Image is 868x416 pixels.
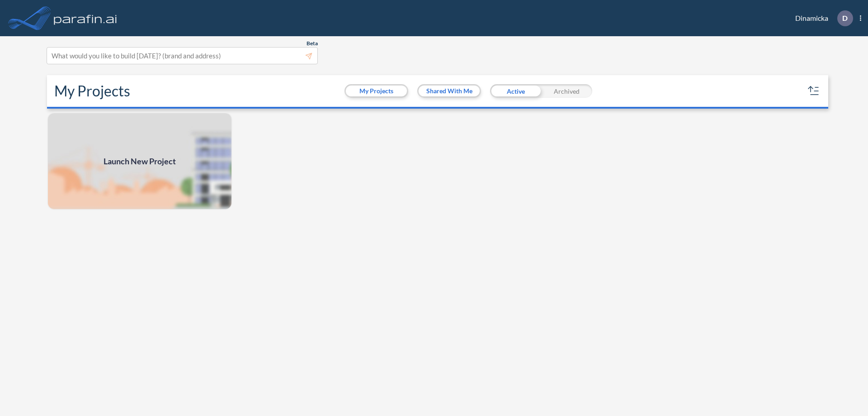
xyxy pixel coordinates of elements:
[782,10,861,26] div: Dinamicka
[307,40,318,47] span: Beta
[47,112,232,210] img: add
[807,84,821,98] button: sort
[490,84,541,98] div: Active
[346,86,407,96] button: My Projects
[419,86,480,96] button: Shared With Me
[541,84,592,98] div: Archived
[52,9,119,27] img: logo
[47,112,232,210] a: Launch New Project
[104,155,176,167] span: Launch New Project
[54,82,130,100] h2: My Projects
[842,14,848,22] p: D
